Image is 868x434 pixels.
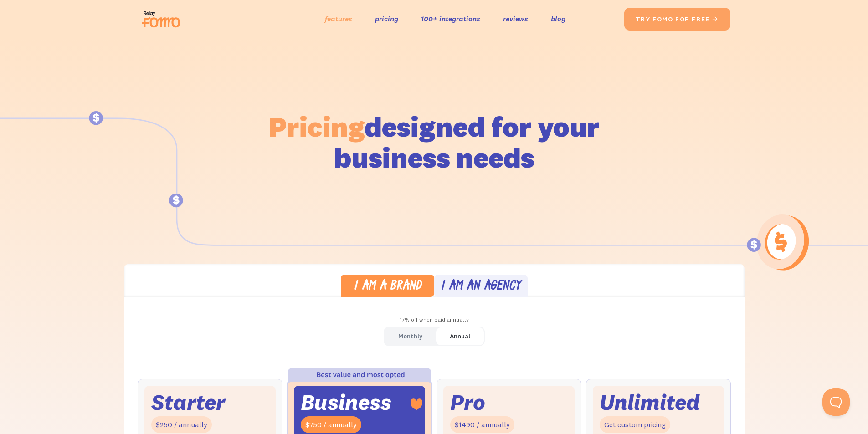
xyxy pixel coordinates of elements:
h1: designed for your business needs [268,111,600,173]
div: Business [301,393,391,412]
div: Unlimited [600,393,700,412]
div: $1490 / annually [450,416,514,433]
a: reviews [503,12,528,26]
div: Pro [450,393,485,412]
span:  [712,15,719,23]
div: I am an agency [441,280,521,293]
a: try fomo for free [624,8,730,31]
a: blog [551,12,565,26]
div: 17% off when paid annually [124,313,745,327]
div: Monthly [398,330,422,343]
div: Annual [450,330,470,343]
div: Starter [151,393,225,412]
div: $750 / annually [301,416,361,433]
span: Pricing [269,109,365,144]
iframe: Toggle Customer Support [822,388,850,416]
div: I am a brand [354,280,421,293]
a: pricing [375,12,398,26]
div: $250 / annually [151,416,212,433]
a: 100+ integrations [421,12,480,26]
a: features [325,12,352,26]
div: Get custom pricing [600,416,670,433]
